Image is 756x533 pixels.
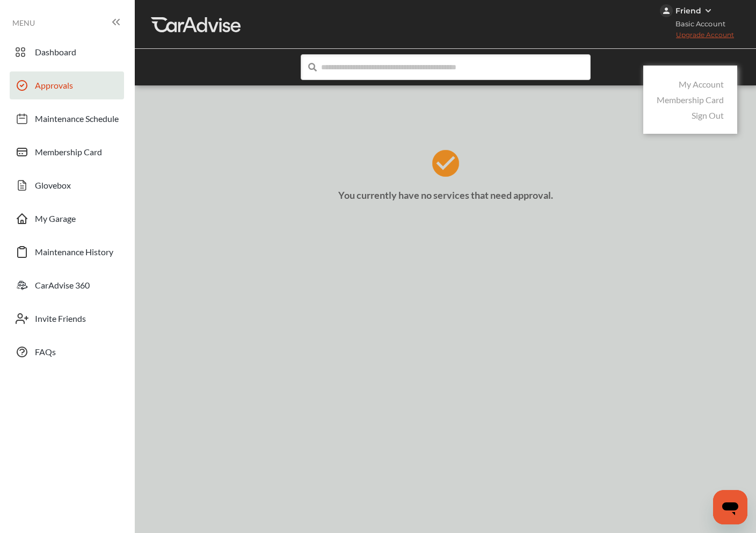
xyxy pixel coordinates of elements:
[35,347,56,361] span: FAQs
[35,80,73,94] span: Approvals
[35,147,102,161] span: Membership Card
[692,110,724,120] a: Sign Out
[10,305,124,333] a: Invite Friends
[10,238,124,266] a: Maintenance History
[35,180,71,194] span: Glovebox
[713,490,747,524] iframe: Button to launch messaging window
[10,138,124,166] a: Membership Card
[35,313,86,327] span: Invite Friends
[657,95,724,105] a: Membership Card
[10,171,124,199] a: Glovebox
[35,113,119,127] span: Maintenance Schedule
[10,338,124,366] a: FAQs
[12,19,35,27] span: MENU
[10,105,124,133] a: Maintenance Schedule
[35,47,76,61] span: Dashboard
[10,205,124,233] a: My Garage
[10,38,124,66] a: Dashboard
[10,71,124,99] a: Approvals
[35,213,76,227] span: My Garage
[679,79,724,89] a: My Account
[35,247,113,261] span: Maintenance History
[35,280,90,294] span: CarAdvise 360
[10,271,124,299] a: CarAdvise 360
